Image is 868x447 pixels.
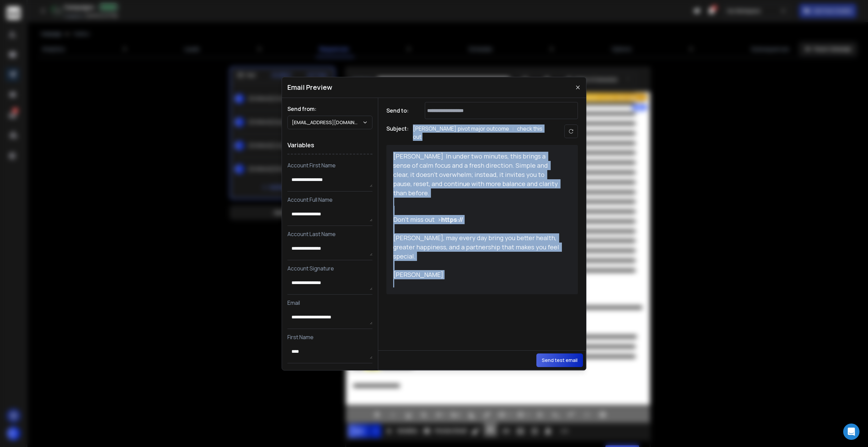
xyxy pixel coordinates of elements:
p: Account First Name [287,161,372,169]
p: First Name [287,333,372,341]
span: Don’t miss out > [393,215,463,223]
div: Open Intercom Messenger [843,424,859,440]
p: [PERSON_NAME] pivot major outcome : check this out [413,125,549,141]
p: Account Full Name [287,196,372,204]
strong: https:// [441,215,463,223]
h1: Send from: [287,105,372,113]
button: Send test email [536,353,583,367]
h1: Variables [287,136,372,154]
span: [PERSON_NAME] In under two minutes, this brings a sense of calm focus and a fresh direction. Simp... [393,152,559,197]
span: [PERSON_NAME] [393,270,443,279]
span: [PERSON_NAME], may every day bring you better health, greater happiness, and a partnership that m... [393,234,561,260]
p: Account Signature [287,264,372,272]
p: [EMAIL_ADDRESS][DOMAIN_NAME] [292,119,362,126]
h1: Subject: [386,125,409,141]
p: Account Last Name [287,230,372,238]
h1: Send to: [386,106,414,115]
h1: Email Preview [287,83,332,92]
p: Email [287,299,372,307]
